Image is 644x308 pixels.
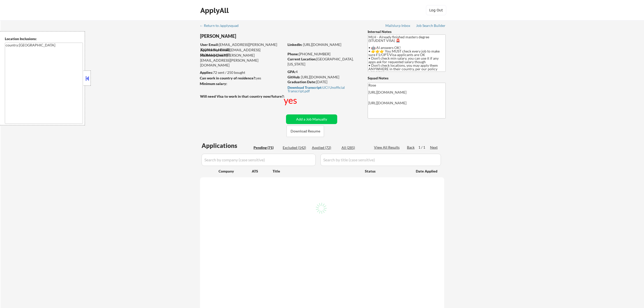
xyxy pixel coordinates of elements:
div: Applications [202,143,252,149]
div: ← Return to /applysquad [200,24,243,27]
div: [DATE] [288,79,359,84]
div: [PERSON_NAME][EMAIL_ADDRESS][PERSON_NAME][DOMAIN_NAME] [200,53,284,68]
div: Company [219,169,252,174]
button: Log Out [426,5,446,15]
strong: LinkedIn: [288,42,302,47]
strong: Mailslurp Email: [200,53,226,57]
div: Status [365,166,408,176]
div: Applied (72) [312,145,337,150]
div: Title [273,169,360,174]
a: ← Return to /applysquad [200,24,243,29]
a: Download Transcript:UCI Unofficial Transcript.pdf [288,85,358,93]
div: ATS [252,169,273,174]
div: Mailslurp Inbox [385,24,411,27]
button: Download Resume [287,126,324,137]
div: View All Results [374,145,401,150]
input: Search by title (case sensitive) [320,154,441,166]
input: Search by company (case sensitive) [202,154,316,166]
div: Pending (71) [254,145,279,150]
div: 72 sent / 250 bought [200,70,284,75]
strong: Applies: [200,70,213,75]
strong: User Email: [200,42,219,47]
a: [URL][DOMAIN_NAME] [301,75,339,79]
a: Mailslurp Inbox [385,24,411,29]
a: [URL][DOMAIN_NAME] [303,42,341,47]
div: [EMAIL_ADDRESS][DOMAIN_NAME] [200,47,284,57]
div: [PERSON_NAME] [200,33,304,39]
div: UCI Unofficial Transcript.pdf [288,86,358,93]
div: yes [284,94,298,107]
div: ApplyAll [200,6,230,15]
div: Next [430,145,438,150]
div: Back [407,145,415,150]
strong: GPA: [288,70,296,74]
div: Squad Notes [368,76,446,81]
div: All (285) [342,145,367,150]
strong: Current Location: [288,57,316,61]
div: Internal Notes [368,29,446,34]
div: [GEOGRAPHIC_DATA], [US_STATE] [288,57,359,66]
strong: Can work in country of residence?: [200,76,256,80]
strong: Minimum salary: [200,81,227,86]
div: 4 [288,69,360,74]
strong: GitHub: [288,75,300,79]
button: Add a Job Manually [286,114,337,124]
div: Excluded (142) [283,145,308,150]
strong: Phone: [288,52,299,56]
strong: Will need Visa to work in that country now/future?: [200,94,284,98]
div: [PHONE_NUMBER] [288,52,359,57]
strong: Application Email: [200,48,230,52]
div: 1 / 1 [418,145,430,150]
div: yes [200,76,283,81]
div: Date Applied [416,169,438,174]
div: [EMAIL_ADDRESS][PERSON_NAME][DOMAIN_NAME] [200,42,284,52]
a: Job Search Builder [416,24,446,29]
div: Job Search Builder [416,24,446,27]
strong: Graduation Date: [288,80,316,84]
strong: Download Transcript: [288,85,323,90]
div: Location Inclusions: [5,36,83,41]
